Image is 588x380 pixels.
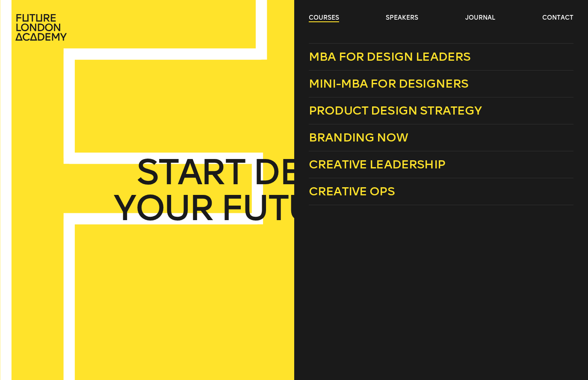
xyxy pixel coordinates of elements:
a: Branding Now [309,124,573,151]
span: Product Design Strategy [309,103,482,118]
span: Mini-MBA for Designers [309,77,469,91]
span: Branding Now [309,130,408,144]
a: MBA for Design Leaders [309,43,573,71]
a: Product Design Strategy [309,97,573,124]
span: Creative Leadership [309,157,445,171]
span: Creative Ops [309,184,395,198]
a: contact [542,14,573,22]
a: journal [465,14,495,22]
a: Creative Ops [309,178,573,205]
a: Creative Leadership [309,151,573,178]
span: MBA for Design Leaders [309,50,471,64]
a: courses [309,14,339,22]
a: speakers [386,14,418,22]
a: Mini-MBA for Designers [309,71,573,97]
